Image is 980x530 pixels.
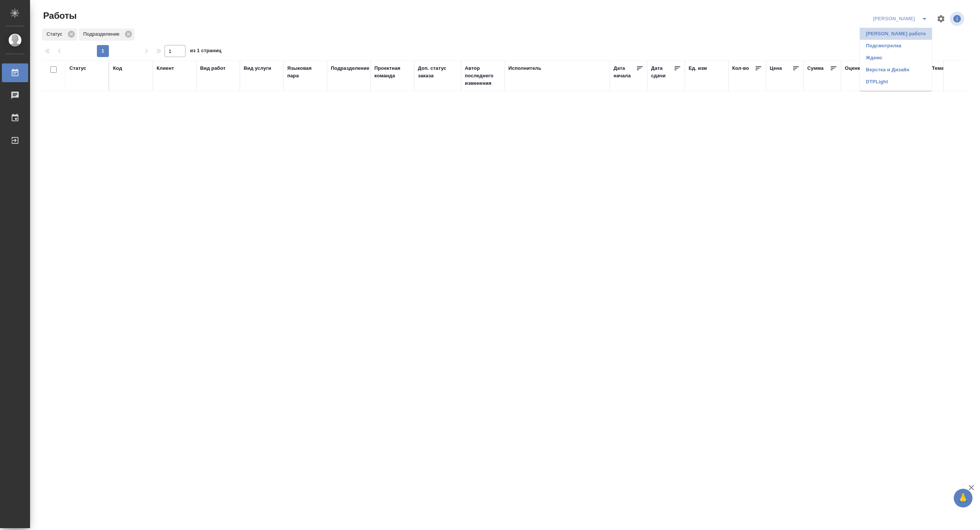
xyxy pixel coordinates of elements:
[860,64,932,76] li: Верстка и Дизайн
[83,30,122,38] p: Подразделение
[932,10,950,28] span: Настроить таблицу
[190,46,222,57] span: из 1 страниц
[950,12,966,26] span: Посмотреть информацию
[770,65,782,72] div: Цена
[465,65,501,87] div: Автор последнего изменения
[845,65,863,72] div: Оценка
[732,65,749,72] div: Кол-во
[287,65,323,80] div: Языковая пара
[932,65,954,72] div: Тематика
[871,13,932,25] div: split button
[860,40,932,52] li: Подсмотрелка
[42,29,77,41] div: Статус
[69,65,86,72] div: Статус
[244,65,271,72] div: Вид услуги
[200,65,226,72] div: Вид работ
[113,65,122,72] div: Код
[860,28,932,40] li: [PERSON_NAME] работе
[508,65,541,72] div: Исполнитель
[331,65,369,72] div: Подразделение
[957,490,969,506] span: 🙏
[41,10,77,22] span: Работы
[614,65,636,80] div: Дата начала
[47,30,65,38] p: Статус
[418,65,457,80] div: Доп. статус заказа
[860,52,932,64] li: Ждемс
[807,65,823,72] div: Сумма
[374,65,410,80] div: Проектная команда
[689,65,707,72] div: Ед. изм
[860,76,932,88] li: DTPLight
[157,65,174,72] div: Клиент
[954,489,972,507] button: 🙏
[651,65,674,80] div: Дата сдачи
[79,29,134,41] div: Подразделение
